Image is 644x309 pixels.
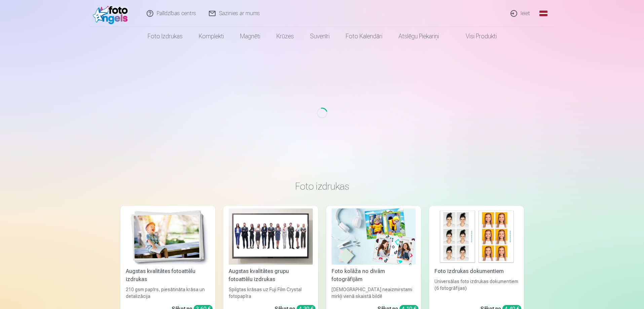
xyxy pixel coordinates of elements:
img: Augstas kvalitātes grupu fotoattēlu izdrukas [229,208,313,265]
a: Foto kalendāri [338,27,390,46]
div: Augstas kvalitātes fotoattēlu izdrukas [123,267,213,283]
div: Foto kolāža no divām fotogrāfijām [329,267,418,283]
a: Foto izdrukas [140,27,191,46]
h3: Foto izdrukas [126,180,519,192]
div: Foto izdrukas dokumentiem [432,267,521,275]
div: [DEMOGRAPHIC_DATA] neaizmirstami mirkļi vienā skaistā bildē [329,286,418,300]
div: Augstas kvalitātes grupu fotoattēlu izdrukas [226,267,315,283]
a: Magnēti [232,27,268,46]
div: Spilgtas krāsas uz Fuji Film Crystal fotopapīra [226,286,315,300]
a: Krūzes [268,27,302,46]
a: Komplekti [191,27,232,46]
img: Foto izdrukas dokumentiem [434,208,519,265]
a: Atslēgu piekariņi [390,27,447,46]
img: Foto kolāža no divām fotogrāfijām [332,208,416,265]
div: Universālas foto izdrukas dokumentiem (6 fotogrāfijas) [432,278,521,300]
img: Augstas kvalitātes fotoattēlu izdrukas [126,208,210,265]
a: Visi produkti [447,27,505,46]
a: Suvenīri [302,27,338,46]
div: 210 gsm papīrs, piesātināta krāsa un detalizācija [123,286,213,300]
img: /fa1 [93,3,131,24]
